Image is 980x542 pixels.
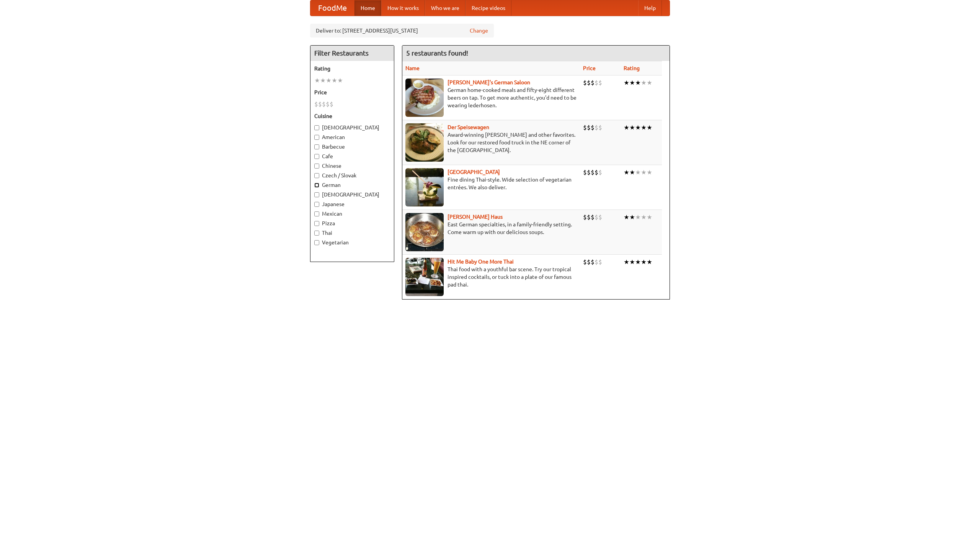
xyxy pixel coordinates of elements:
a: Price [583,65,596,71]
li: $ [598,168,602,177]
li: $ [591,168,595,177]
img: babythai.jpg [405,258,444,296]
li: ★ [647,213,652,221]
input: [DEMOGRAPHIC_DATA] [314,125,319,130]
li: ★ [647,123,652,132]
li: ★ [320,76,326,85]
li: $ [598,213,602,221]
a: Rating [624,65,640,71]
li: ★ [641,79,647,87]
li: $ [314,100,318,108]
input: Chinese [314,164,319,169]
li: $ [587,258,591,266]
input: Pizza [314,221,319,226]
label: Thai [314,229,390,237]
p: German home-cooked meals and fifty-eight different beers on tap. To get more authentic, you'd nee... [405,86,577,109]
img: speisewagen.jpg [405,123,444,162]
p: Award-winning [PERSON_NAME] and other favorites. Look for our restored food truck in the NE corne... [405,131,577,154]
li: ★ [635,258,641,266]
li: $ [595,258,598,266]
input: [DEMOGRAPHIC_DATA] [314,192,319,197]
a: Der Speisewagen [448,124,489,130]
li: ★ [635,79,641,87]
li: ★ [624,123,629,132]
label: American [314,133,390,141]
li: ★ [326,76,332,85]
li: ★ [647,168,652,177]
li: $ [598,79,602,87]
li: $ [330,100,333,108]
label: German [314,181,390,189]
a: Recipe videos [465,0,511,16]
li: ★ [635,213,641,221]
li: $ [591,79,595,87]
li: ★ [314,76,320,85]
input: German [314,183,319,188]
input: Japanese [314,202,319,207]
li: $ [587,213,591,221]
a: How it works [381,0,425,16]
img: satay.jpg [405,168,444,206]
li: ★ [624,79,629,87]
label: Pizza [314,219,390,227]
input: Thai [314,231,319,236]
label: [DEMOGRAPHIC_DATA] [314,124,390,131]
li: ★ [647,258,652,266]
li: $ [583,123,587,132]
input: Barbecue [314,144,319,149]
a: Change [470,27,488,34]
li: $ [591,213,595,221]
li: $ [598,258,602,266]
input: Czech / Slovak [314,173,319,178]
label: Barbecue [314,143,390,151]
li: $ [583,79,587,87]
li: ★ [629,79,635,87]
li: $ [326,100,330,108]
li: $ [318,100,322,108]
li: ★ [629,213,635,221]
a: Hit Me Baby One More Thai [448,259,514,265]
li: $ [587,168,591,177]
a: Name [405,65,420,71]
a: Who we are [425,0,465,16]
a: [PERSON_NAME]'s German Saloon [448,79,530,85]
li: $ [595,123,598,132]
li: ★ [629,123,635,132]
li: ★ [332,76,337,85]
li: $ [595,213,598,221]
div: Deliver to: [STREET_ADDRESS][US_STATE] [310,24,494,38]
li: ★ [635,168,641,177]
li: ★ [629,168,635,177]
li: $ [583,258,587,266]
li: ★ [624,213,629,221]
a: Home [354,0,381,16]
input: American [314,135,319,140]
label: Czech / Slovak [314,172,390,179]
h5: Cuisine [314,112,390,120]
label: [DEMOGRAPHIC_DATA] [314,191,390,198]
h4: Filter Restaurants [310,46,394,61]
label: Japanese [314,200,390,208]
li: $ [583,168,587,177]
a: [PERSON_NAME] Haus [448,214,503,220]
label: Vegetarian [314,239,390,246]
label: Chinese [314,162,390,170]
a: [GEOGRAPHIC_DATA] [448,169,500,175]
li: ★ [641,168,647,177]
li: ★ [624,168,629,177]
li: ★ [641,123,647,132]
li: $ [587,79,591,87]
a: FoodMe [310,0,354,16]
ng-pluralize: 5 restaurants found! [406,49,468,57]
p: East German specialties, in a family-friendly setting. Come warm up with our delicious soups. [405,221,577,236]
li: ★ [624,258,629,266]
li: $ [591,258,595,266]
li: $ [595,168,598,177]
li: ★ [629,258,635,266]
li: ★ [641,213,647,221]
